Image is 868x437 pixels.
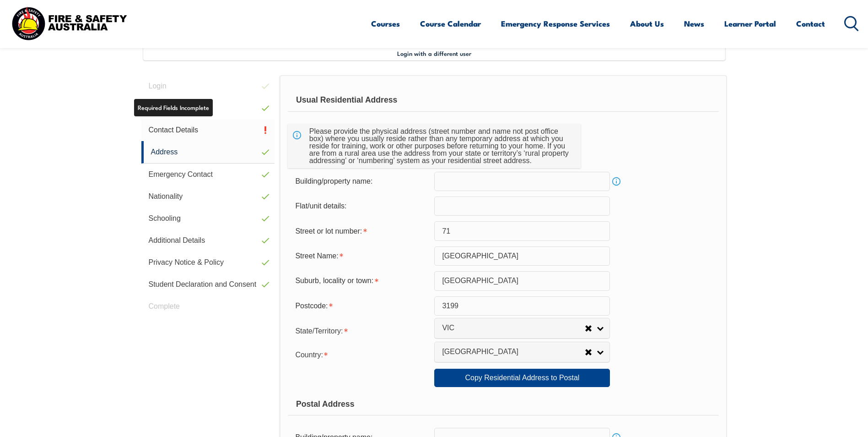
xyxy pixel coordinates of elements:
[141,229,275,251] a: Additional Details
[371,11,400,36] a: Courses
[288,247,434,265] div: Street Name is required.
[295,351,323,359] span: Country:
[796,11,825,36] a: Contact
[288,297,434,315] div: Postcode is required.
[442,323,585,333] span: VIC
[684,11,704,36] a: News
[141,119,275,141] a: Contact Details
[141,251,275,273] a: Privacy Notice & Policy
[397,49,471,57] span: Login with a different user
[630,11,664,36] a: About Us
[434,369,610,387] a: Copy Residential Address to Postal
[288,197,434,215] div: Flat/unit details:
[501,11,610,36] a: Emergency Response Services
[141,208,275,229] a: Schooling
[724,11,776,36] a: Learner Portal
[288,89,718,112] div: Usual Residential Address
[420,11,481,36] a: Course Calendar
[141,164,275,186] a: Emergency Contact
[141,97,275,119] a: Personal Details
[288,272,434,290] div: Suburb, locality or town is required.
[288,321,434,339] div: State/Territory is required.
[288,393,718,415] div: Postal Address
[141,186,275,208] a: Nationality
[610,175,623,188] a: Info
[288,222,434,240] div: Street or lot number is required.
[141,141,275,164] a: Address
[306,124,574,168] div: Please provide the physical address (street number and name not post office box) where you usuall...
[442,347,585,357] span: [GEOGRAPHIC_DATA]
[288,173,434,190] div: Building/property name:
[288,345,434,363] div: Country is required.
[141,273,275,295] a: Student Declaration and Consent
[295,327,343,335] span: State/Territory:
